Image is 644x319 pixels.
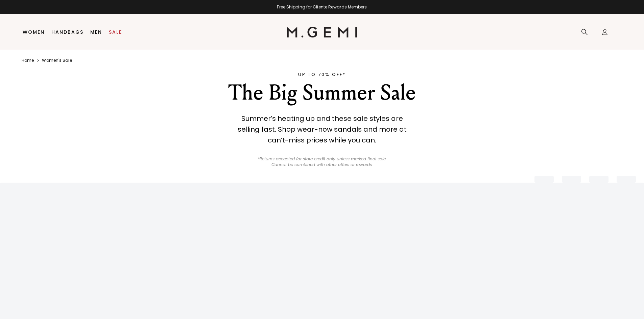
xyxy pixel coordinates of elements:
a: Men [90,29,102,35]
div: The Big Summer Sale [205,81,439,105]
a: Sale [109,29,122,35]
a: Women's sale [42,58,72,63]
div: UP TO 70% OFF* [205,71,439,78]
div: Summer’s heating up and these sale styles are selling fast. Shop wear-now sandals and more at can... [231,113,413,145]
img: M.Gemi [287,27,357,37]
a: Handbags [51,29,84,35]
a: Home [22,58,34,63]
p: *Returns accepted for store credit only unless marked final sale. Cannot be combined with other o... [254,156,390,168]
a: Women [23,29,45,35]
